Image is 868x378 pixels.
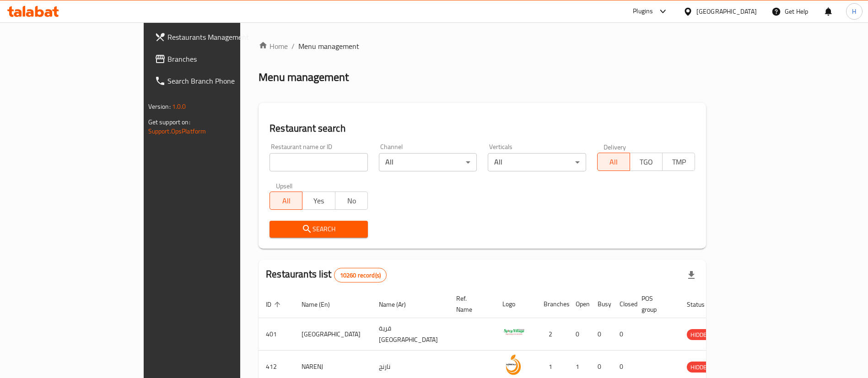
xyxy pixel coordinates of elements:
[167,32,281,43] span: Restaurants Management
[502,353,525,376] img: NARENJ
[147,70,289,92] a: Search Branch Phone
[302,299,342,310] span: Name (En)
[612,290,634,318] th: Closed
[680,264,702,286] div: Export file
[277,224,361,235] span: Search
[590,290,612,318] th: Busy
[270,122,695,135] h2: Restaurant search
[633,6,653,17] div: Plugins
[298,41,359,52] span: Menu management
[687,362,714,373] div: HIDDEN
[270,153,368,171] input: Search for restaurant name or ID..
[488,153,586,171] div: All
[852,6,856,16] span: H
[612,318,634,351] td: 0
[687,299,717,310] span: Status
[601,155,626,169] span: All
[568,318,590,351] td: 0
[270,192,302,210] button: All
[372,318,449,351] td: قرية [GEOGRAPHIC_DATA]
[334,271,386,280] span: 10260 record(s)
[662,153,695,171] button: TMP
[172,101,186,112] span: 1.0.0
[666,155,691,169] span: TMP
[495,290,536,318] th: Logo
[270,221,368,238] button: Search
[379,153,477,171] div: All
[590,318,612,351] td: 0
[379,299,418,310] span: Name (Ar)
[167,53,281,64] span: Branches
[266,267,387,282] h2: Restaurants list
[630,153,663,171] button: TGO
[536,290,568,318] th: Branches
[148,125,206,137] a: Support.OpsPlatform
[687,362,714,373] span: HIDDEN
[687,329,714,340] div: HIDDEN
[167,75,281,86] span: Search Branch Phone
[147,26,289,48] a: Restaurants Management
[687,330,714,340] span: HIDDEN
[334,268,387,282] div: Total records count
[259,70,349,85] h2: Menu management
[642,293,669,315] span: POS group
[604,144,626,150] label: Delivery
[266,299,283,310] span: ID
[306,194,331,208] span: Yes
[456,293,484,315] span: Ref. Name
[276,182,293,189] label: Upsell
[148,116,190,128] span: Get support on:
[259,41,706,52] nav: breadcrumb
[302,192,335,210] button: Yes
[568,290,590,318] th: Open
[339,194,364,208] span: No
[147,48,289,70] a: Branches
[536,318,568,351] td: 2
[502,321,525,344] img: Spicy Village
[274,194,299,208] span: All
[597,153,630,171] button: All
[148,101,171,112] span: Version:
[335,192,368,210] button: No
[291,41,295,52] li: /
[696,6,757,16] div: [GEOGRAPHIC_DATA]
[634,155,659,169] span: TGO
[294,318,372,351] td: [GEOGRAPHIC_DATA]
